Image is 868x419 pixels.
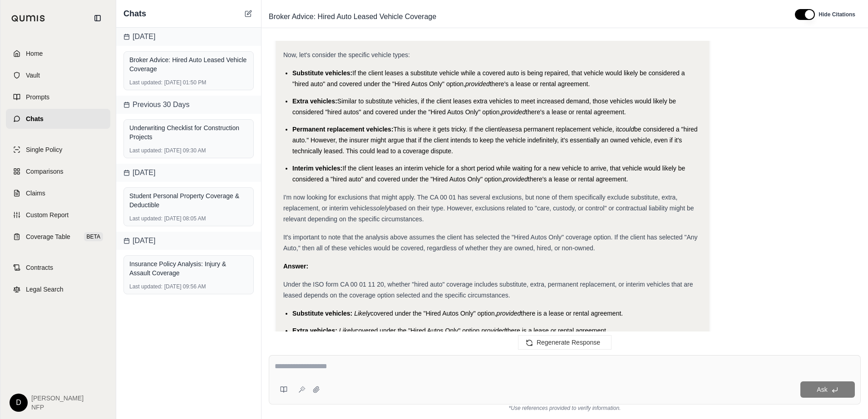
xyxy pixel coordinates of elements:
span: Coverage Table [26,232,70,241]
div: [DATE] 01:50 PM [129,79,248,86]
span: Contracts [26,263,53,272]
span: BETA [84,232,103,241]
span: a permanent replacement vehicle, it [518,126,619,133]
span: Prompts [26,93,49,102]
span: Custom Report [26,210,69,219]
span: [PERSON_NAME] [31,394,84,403]
a: Chats [6,109,110,129]
span: Single Policy [26,145,62,154]
span: Last updated: [129,79,163,86]
span: Vault [26,71,40,80]
button: Ask [800,381,855,398]
a: Vault [6,65,110,85]
strong: Answer: [283,263,308,270]
span: Broker Advice: Hired Auto Leased Vehicle Coverage [265,10,440,24]
div: Student Personal Property Coverage & Deductible [129,191,248,209]
div: *Use references provided to verify information. [269,404,861,412]
span: I'm now looking for exclusions that might apply. The CA 00 01 has several exclusions, but none of... [283,194,677,212]
span: Under the ISO form CA 00 01 11 20, whether "hired auto" coverage includes substitute, extra, perm... [283,281,693,299]
span: Hide Citations [819,11,855,18]
span: Extra vehicles: [292,97,337,105]
span: could [619,126,634,133]
a: Comparisons [6,161,110,181]
span: Comparisons [26,167,63,176]
span: Permanent replacement vehicles: [292,126,394,133]
span: Regenerate Response [537,339,600,346]
span: Last updated: [129,283,163,290]
div: [DATE] [116,164,261,182]
span: provided [497,310,521,317]
span: be considered a "hired auto." However, the insurer might argue that if the client intends to keep... [292,126,698,155]
span: Likely [354,310,370,317]
span: Substitute vehicles: [292,310,352,317]
span: provided [501,108,526,116]
span: provided [481,327,506,334]
span: there's a lease or rental agreement. [490,80,590,88]
span: there is a lease or rental agreement. [506,327,608,334]
a: Home [6,44,110,63]
span: provided [503,175,528,183]
em: solely [373,205,390,212]
div: [DATE] [116,28,261,46]
div: D [10,394,28,412]
span: Claims [26,189,45,198]
span: Extra vehicles: [292,327,337,334]
button: New Chat [243,8,254,19]
div: Insurance Policy Analysis: Injury & Assault Coverage [129,259,248,278]
div: [DATE] 09:56 AM [129,283,248,290]
span: This is where it gets tricky. If the client [394,126,500,133]
a: Contracts [6,258,110,278]
span: Chats [123,7,146,20]
div: Underwriting Checklist for Construction Projects [129,123,248,141]
span: If the client leases a substitute vehicle while a covered auto is being repaired, that vehicle wo... [292,69,685,88]
span: Last updated: [129,147,163,154]
span: Interim vehicles: [292,165,343,172]
span: NFP [31,403,84,412]
span: Substitute vehicles: [292,69,352,77]
span: Home [26,49,43,58]
span: Legal Search [26,285,64,294]
span: It's important to note that the analysis above assumes the client has selected the "Hired Autos O... [283,234,698,252]
span: If the client leases an interim vehicle for a short period while waiting for a new vehicle to arr... [292,165,685,183]
div: [DATE] 08:05 AM [129,215,248,222]
a: Custom Report [6,205,110,225]
a: Claims [6,183,110,203]
img: Qumis Logo [11,15,45,22]
div: Broker Advice: Hired Auto Leased Vehicle Coverage [129,55,248,73]
a: Prompts [6,87,110,107]
a: Single Policy [6,140,110,160]
span: Ask [817,386,827,393]
span: Last updated: [129,215,163,222]
span: there's a lease or rental agreement. [526,108,626,116]
span: there's a lease or rental agreement. [528,175,628,183]
a: Legal Search [6,279,110,299]
span: covered under the "Hired Autos Only" option, [370,310,497,317]
div: Previous 30 Days [116,96,261,114]
span: covered under the "Hired Autos Only" option, [355,327,482,334]
span: Likely [339,327,355,334]
a: Coverage TableBETA [6,227,110,247]
div: Edit Title [265,10,784,24]
span: Similar to substitute vehicles, if the client leases extra vehicles to meet increased demand, tho... [292,97,676,116]
div: [DATE] 09:30 AM [129,147,248,154]
span: based on their type. However, exclusions related to "care, custody, or control" or contractual li... [283,205,694,223]
button: Regenerate Response [518,335,612,350]
div: [DATE] [116,232,261,250]
span: leases [500,126,518,133]
span: Now, let's consider the specific vehicle types: [283,51,410,58]
span: there is a lease or rental agreement. [521,310,623,317]
span: Chats [26,114,44,123]
span: provided [465,80,490,88]
button: Collapse sidebar [90,11,105,25]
